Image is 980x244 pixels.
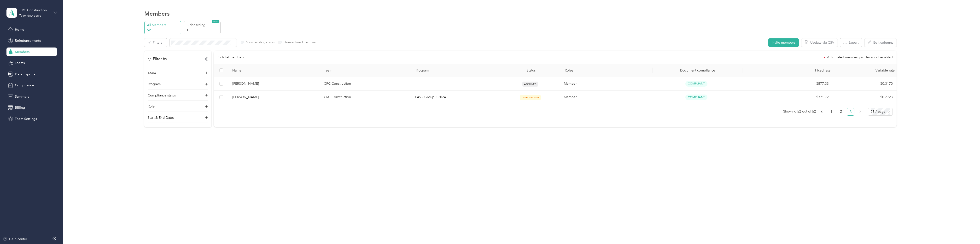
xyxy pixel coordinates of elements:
[833,77,897,90] td: $0.3170
[560,77,652,90] td: Member
[818,108,826,116] li: Previous Page
[685,81,707,86] span: Compliant
[871,108,890,115] span: 25 / page
[228,77,320,90] td: George A. Higgins
[656,68,739,72] div: Document compliance
[741,77,833,90] td: $577.33
[522,82,538,87] span: ARCHIVED
[411,77,501,90] td: -
[15,72,35,77] span: Data Exports
[144,11,170,16] h1: Members
[218,55,244,60] p: 52 Total members
[411,91,501,104] td: FAVR Group 2 2024
[15,116,37,121] span: Team Settings
[847,108,854,115] a: 3
[742,64,834,77] th: Fixed rate
[15,94,29,99] span: Summary
[837,108,845,116] li: 2
[859,110,862,113] span: right
[228,64,320,77] th: Name
[412,64,501,77] th: Program
[856,108,864,116] li: Next Page
[840,38,862,47] button: Export
[320,77,412,90] td: CRC Construction
[820,110,823,113] span: left
[847,108,854,116] li: 3
[282,40,316,45] label: Show archived members
[864,38,897,47] button: Edit columns
[148,56,167,62] p: Filter by
[244,40,274,45] label: Show pending invites
[187,28,219,33] p: 1
[148,82,161,87] p: Program
[320,91,412,104] td: CRC Construction
[147,23,180,28] p: All Members
[685,95,707,100] span: Compliant
[783,108,816,115] span: Showing 52 out of 52
[828,108,835,115] a: 1
[232,68,316,72] span: Name
[15,83,34,88] span: Compliance
[15,49,29,54] span: Members
[560,91,652,104] td: Member
[15,105,25,110] span: Billing
[834,64,898,77] th: Variable rate
[19,8,49,13] div: CRC Construction
[3,237,27,242] button: Help center
[868,108,893,116] div: Page Size
[232,95,316,100] span: [PERSON_NAME]
[212,20,219,23] span: NEW
[15,38,41,43] span: Reimbursements
[520,95,541,100] span: ONBOARDING
[144,38,167,47] button: Filters
[15,27,24,32] span: Home
[768,38,799,47] button: Invite members
[801,38,838,47] button: Update via CSV
[228,91,320,104] td: Jenya Gunnell
[501,91,560,104] td: ONBOARDING
[320,64,412,77] th: Team
[501,64,561,77] th: Status
[561,64,653,77] th: Roles
[232,81,316,86] span: [PERSON_NAME]
[856,108,864,116] button: right
[148,115,174,120] p: Start & End Dates
[837,108,845,115] a: 2
[15,60,25,65] span: Teams
[148,71,156,76] p: Team
[187,23,219,28] p: Onboarding
[19,14,41,17] div: Team dashboard
[148,93,176,98] p: Compliance status
[953,217,980,244] iframe: Everlance-gr Chat Button Frame
[827,56,893,59] span: Automated member profiles is not enabled
[833,91,897,104] td: $0.2723
[818,108,826,116] button: left
[148,104,155,109] p: Role
[147,28,180,33] p: 52
[741,91,833,104] td: $371.72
